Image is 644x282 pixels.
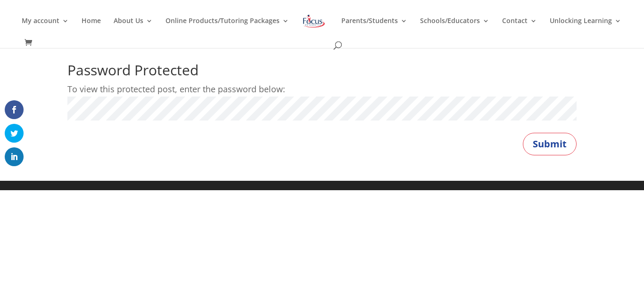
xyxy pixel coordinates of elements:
[502,17,537,40] a: Contact
[302,13,326,30] img: Focus on Learning
[114,17,153,40] a: About Us
[67,82,577,97] p: To view this protected post, enter the password below:
[550,17,621,40] a: Unlocking Learning
[165,17,289,40] a: Online Products/Tutoring Packages
[22,17,69,40] a: My account
[523,133,577,155] button: Submit
[67,63,577,82] h1: Password Protected
[341,17,407,40] a: Parents/Students
[420,17,489,40] a: Schools/Educators
[82,17,101,40] a: Home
